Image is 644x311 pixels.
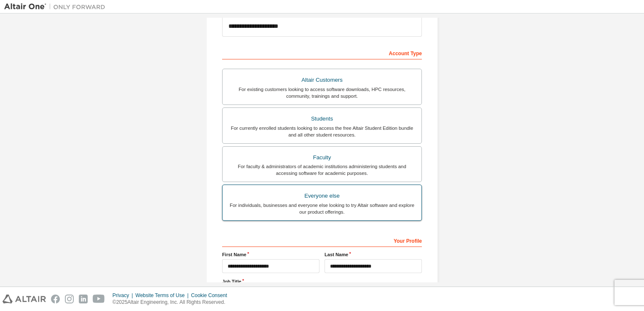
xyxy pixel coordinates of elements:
div: Website Terms of Use [135,292,191,299]
div: For individuals, businesses and everyone else looking to try Altair software and explore our prod... [228,202,416,215]
div: For faculty & administrators of academic institutions administering students and accessing softwa... [228,163,416,177]
div: Account Type [222,46,422,59]
img: altair_logo.svg [3,295,46,303]
img: facebook.svg [51,295,60,303]
label: First Name [222,251,319,258]
img: instagram.svg [65,295,74,303]
label: Last Name [325,251,422,258]
div: Faculty [228,152,416,164]
p: © 2025 Altair Engineering, Inc. All Rights Reserved. [113,299,232,306]
div: Students [228,113,416,125]
img: Altair One [4,3,110,11]
div: Cookie Consent [191,292,232,299]
img: linkedin.svg [79,295,88,303]
label: Job Title [222,278,422,285]
div: For currently enrolled students looking to access the free Altair Student Edition bundle and all ... [228,125,416,138]
img: youtube.svg [93,295,105,303]
div: Everyone else [228,190,416,202]
div: Your Profile [222,233,422,247]
div: For existing customers looking to access software downloads, HPC resources, community, trainings ... [228,86,416,99]
div: Privacy [113,292,135,299]
div: Altair Customers [228,74,416,86]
